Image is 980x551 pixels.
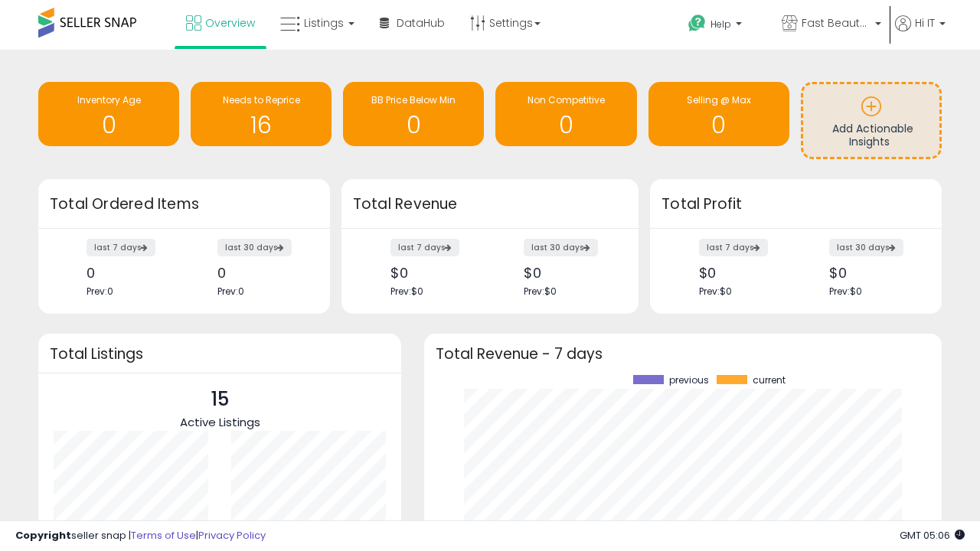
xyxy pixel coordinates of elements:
span: Overview [205,15,255,31]
h3: Total Ordered Items [50,194,318,215]
div: 0 [217,265,303,281]
span: Prev: 0 [217,285,244,298]
a: Add Actionable Insights [803,84,939,157]
label: last 7 days [699,239,768,256]
span: Help [710,18,731,31]
h3: Total Revenue [353,194,627,215]
a: Non Competitive 0 [495,82,636,146]
span: Inventory Age [77,93,141,106]
label: last 30 days [217,239,292,256]
div: $0 [699,265,785,281]
label: last 30 days [524,239,598,256]
h3: Total Profit [661,194,930,215]
span: 2025-09-10 05:06 GMT [900,528,965,543]
h1: 0 [46,112,171,138]
strong: Copyright [15,528,71,543]
a: Needs to Reprice 16 [191,82,332,146]
p: 15 [180,385,260,414]
span: Prev: $0 [390,285,423,298]
h3: Total Revenue - 7 days [436,348,930,360]
span: current [753,375,786,386]
i: Get Help [688,14,707,33]
a: Terms of Use [131,528,196,543]
div: 0 [87,265,172,281]
span: Add Actionable Insights [832,121,913,150]
span: Prev: $0 [524,285,557,298]
a: Inventory Age 0 [38,82,179,146]
span: Prev: $0 [699,285,732,298]
div: seller snap | | [15,529,266,543]
span: Listings [304,15,344,31]
a: Help [676,2,768,50]
span: Non Competitive [528,93,605,106]
a: BB Price Below Min 0 [343,82,484,146]
h1: 0 [503,112,629,138]
span: BB Price Below Min [371,93,456,106]
div: $0 [829,265,915,281]
label: last 30 days [829,239,903,256]
span: previous [669,375,709,386]
h3: Total Listings [50,348,390,360]
div: $0 [390,265,479,281]
span: DataHub [397,15,445,31]
span: Prev: $0 [829,285,862,298]
h1: 0 [351,112,476,138]
label: last 7 days [390,239,459,256]
span: Prev: 0 [87,285,113,298]
span: Active Listings [180,414,260,430]
span: Fast Beauty ([GEOGRAPHIC_DATA]) [802,15,871,31]
a: Selling @ Max 0 [648,82,789,146]
label: last 7 days [87,239,155,256]
h1: 16 [198,112,324,138]
h1: 0 [656,112,782,138]
div: $0 [524,265,612,281]
span: Selling @ Max [687,93,751,106]
span: Hi IT [915,15,935,31]
a: Privacy Policy [198,528,266,543]
span: Needs to Reprice [223,93,300,106]
a: Hi IT [895,15,946,50]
